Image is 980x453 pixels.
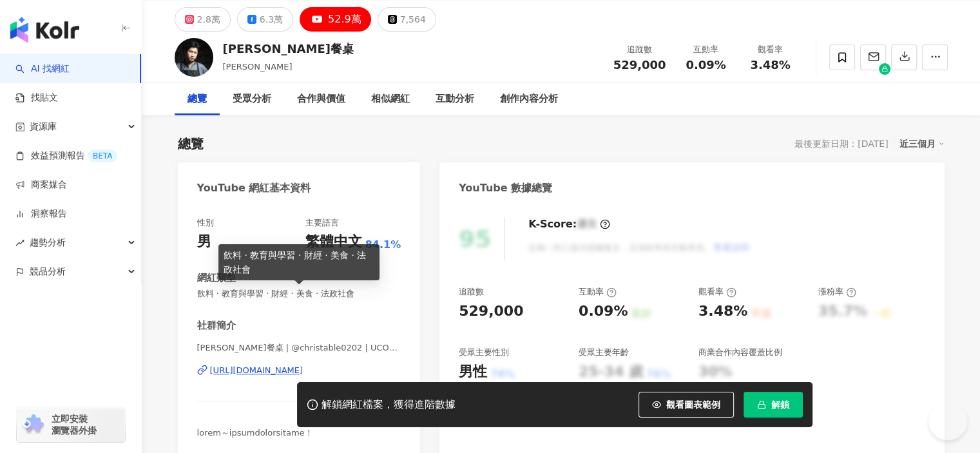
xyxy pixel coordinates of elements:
[30,112,57,141] span: 資源庫
[30,257,66,286] span: 競品分析
[686,59,725,72] span: 0.09%
[528,217,610,231] div: K-Score :
[639,392,734,418] button: 觀看圖表範例
[197,232,211,252] div: 男
[459,347,509,358] div: 受眾主要性別
[233,92,271,107] div: 受眾分析
[436,92,474,107] div: 互動分析
[771,400,789,410] span: 解鎖
[818,286,856,298] div: 漲粉率
[52,413,97,436] span: 立即安裝 瀏覽器外掛
[794,139,888,149] div: 最後更新日期：[DATE]
[237,7,293,32] button: 6.3萬
[579,286,617,298] div: 互動率
[365,238,401,252] span: 84.1%
[15,178,67,191] a: 商案媒合
[698,286,736,298] div: 觀看率
[175,7,231,32] button: 2.8萬
[197,217,214,229] div: 性別
[378,7,436,32] button: 7,564
[459,286,484,298] div: 追蹤數
[666,400,720,410] span: 觀看圖表範例
[10,17,79,43] img: logo
[579,302,628,322] div: 0.09%
[15,238,24,247] span: rise
[197,288,401,300] span: 飲料 · 教育與學習 · 財經 · 美食 · 法政社會
[197,181,311,195] div: YouTube 網紅基本資料
[17,407,125,442] a: chrome extension立即安裝 瀏覽器外掛
[698,347,782,358] div: 商業合作內容覆蓋比例
[175,38,213,77] img: KOL Avatar
[197,319,236,333] div: 社群簡介
[322,398,456,412] div: 解鎖網紅檔案，獲得進階數據
[15,207,67,220] a: 洞察報告
[899,135,945,152] div: 近三個月
[223,41,354,57] div: [PERSON_NAME]餐桌
[613,58,666,72] span: 529,000
[400,10,426,28] div: 7,564
[459,302,523,322] div: 529,000
[297,92,345,107] div: 合作與價值
[682,43,731,56] div: 互動率
[459,181,552,195] div: YouTube 數據總覽
[260,10,283,28] div: 6.3萬
[21,414,46,435] img: chrome extension
[328,10,361,28] div: 52.9萬
[197,365,401,376] a: [URL][DOMAIN_NAME]
[305,232,362,252] div: 繁體中文
[15,149,117,162] a: 效益預測報告BETA
[371,92,410,107] div: 相似網紅
[223,62,293,72] span: [PERSON_NAME]
[613,43,666,56] div: 追蹤數
[197,342,401,354] span: [PERSON_NAME]餐桌 | @christable0202 | UCODOevQkFCpcTYD9ezP22ug
[15,92,58,104] a: 找貼文
[197,271,236,285] div: 網紅類型
[210,365,303,376] div: [URL][DOMAIN_NAME]
[579,347,629,358] div: 受眾主要年齡
[750,59,790,72] span: 3.48%
[744,392,803,418] button: 解鎖
[305,217,339,229] div: 主要語言
[459,362,487,382] div: 男性
[178,135,204,153] div: 總覽
[300,7,371,32] button: 52.9萬
[187,92,207,107] div: 總覽
[197,10,220,28] div: 2.8萬
[698,302,747,322] div: 3.48%
[15,63,70,75] a: searchAI 找網紅
[30,228,66,257] span: 趨勢分析
[500,92,558,107] div: 創作內容分析
[746,43,795,56] div: 觀看率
